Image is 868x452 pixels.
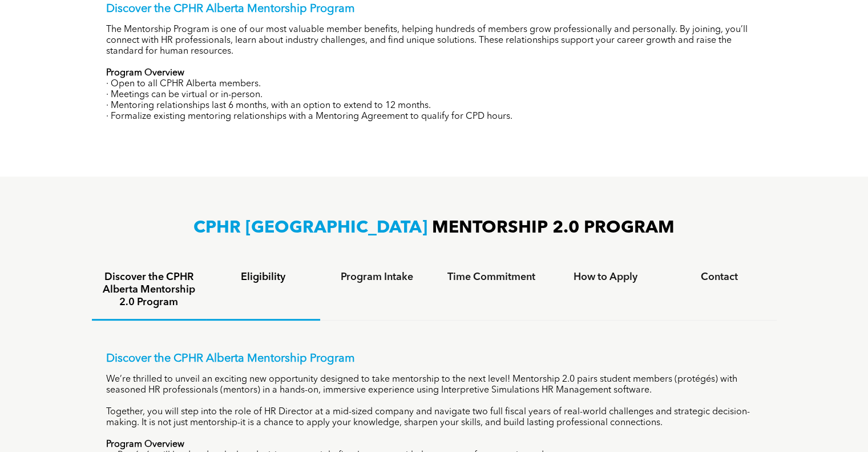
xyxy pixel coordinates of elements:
[445,271,538,283] h4: Time Commitment
[432,219,675,237] span: MENTORSHIP 2.0 PROGRAM
[216,271,310,283] h4: Eligibility
[106,90,762,101] p: · Meetings can be virtual or in-person.
[106,374,762,396] p: We’re thrilled to unveil an exciting new opportunity designed to take mentorship to the next leve...
[330,271,424,283] h4: Program Intake
[106,111,762,122] p: · Formalize existing mentoring relationships with a Mentoring Agreement to qualify for CPD hours.
[106,352,762,366] p: Discover the CPHR Alberta Mentorship Program
[193,219,427,237] span: CPHR [GEOGRAPHIC_DATA]
[102,271,196,309] h4: Discover the CPHR Alberta Mentorship 2.0 Program
[673,271,766,283] h4: Contact
[106,2,762,16] p: Discover the CPHR Alberta Mentorship Program
[559,271,652,283] h4: How to Apply
[106,101,762,111] p: · Mentoring relationships last 6 months, with an option to extend to 12 months.
[106,79,762,90] p: · Open to all CPHR Alberta members.
[106,69,184,78] strong: Program Overview
[106,25,762,57] p: The Mentorship Program is one of our most valuable member benefits, helping hundreds of members g...
[106,407,762,429] p: Together, you will step into the role of HR Director at a mid-sized company and navigate two full...
[106,440,184,449] strong: Program Overview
